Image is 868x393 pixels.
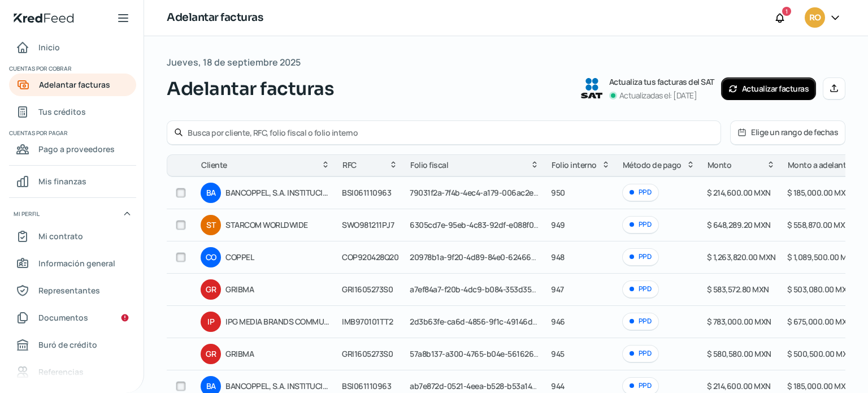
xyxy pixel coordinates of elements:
a: Información general [9,252,136,275]
span: $ 558,870.00 MXN [787,219,850,230]
span: 948 [551,252,565,262]
span: Monto a adelantar [788,158,853,172]
span: Cliente [201,158,227,172]
span: $ 675,000.00 MXN [787,316,852,327]
span: STARCOM WORLDWIDE [225,218,331,232]
span: Información general [38,256,115,270]
span: $ 503,080.00 MXN [787,284,852,295]
div: BA [201,183,221,203]
a: Inicio [9,36,136,59]
span: $ 648,289.20 MXN [707,219,771,230]
span: 944 [551,381,565,391]
span: Folio interno [552,158,597,172]
span: $ 783,000.00 MXN [707,316,771,327]
span: IPG MEDIA BRANDS COMMUNICATIONS [225,315,331,329]
h1: Adelantar facturas [167,10,263,26]
span: Pago a proveedores [38,142,115,156]
span: BSI061110963 [342,187,391,198]
a: Mi contrato [9,225,136,248]
span: $ 1,089,500.00 MXN [787,252,857,262]
button: Elige un rango de fechas [731,121,845,144]
span: SWO981211PJ7 [342,219,394,230]
span: ab7e872d-0521-4eea-b528-b53a140ecfd9 [410,381,557,391]
span: 79031f2a-7f4b-4ec4-a179-006ac2e6d51f [410,187,553,198]
button: Actualizar facturas [721,77,817,100]
span: 949 [551,219,565,230]
div: IP [201,312,221,332]
span: 950 [551,187,565,198]
div: PPD [622,216,659,234]
div: PPD [622,345,659,362]
span: $ 1,263,820.00 MXN [707,252,776,262]
a: Mis finanzas [9,170,136,193]
span: COP920428Q20 [342,252,398,262]
a: Buró de crédito [9,334,136,356]
span: GRIBMA [225,347,331,361]
div: GR [201,279,221,300]
a: Tus créditos [9,101,136,123]
div: CO [201,247,221,267]
a: Adelantar facturas [9,74,136,96]
a: Pago a proveedores [9,138,136,161]
input: Busca por cliente, RFC, folio fiscal o folio interno [188,127,714,138]
span: $ 580,580.00 MXN [707,348,771,359]
span: 945 [551,348,565,359]
span: 1 [785,6,788,16]
div: GR [201,344,221,364]
span: 947 [551,284,564,295]
span: Referencias [38,365,84,379]
span: Inicio [38,40,60,54]
span: Tus créditos [38,105,86,119]
div: PPD [622,313,659,330]
span: Buró de crédito [38,338,97,352]
span: $ 583,572.80 MXN [707,284,769,295]
span: $ 185,000.00 MXN [787,381,851,391]
span: BSI061110963 [342,381,391,391]
span: Cuentas por cobrar [9,63,134,74]
span: Mi perfil [14,209,40,219]
span: 57a8b137-a300-4765-b04e-5616263cb8b5 [410,348,560,359]
span: Documentos [38,310,88,325]
span: Adelantar facturas [167,75,334,102]
a: Representantes [9,279,136,302]
span: COPPEL [225,251,331,264]
div: ST [201,215,221,235]
span: Método de pago [623,158,682,172]
span: Mi contrato [38,229,83,243]
span: 20978b1a-9f20-4d89-84e0-62466d0a420d [410,252,563,262]
span: GRI1605273S0 [342,348,393,359]
span: $ 214,600.00 MXN [707,381,771,391]
span: Mis finanzas [38,174,86,188]
span: BANCOPPEL, S.A. INSTITUCION DE BANCA MULTIPLE [225,379,331,393]
span: RFC [342,158,357,172]
a: Documentos [9,306,136,329]
div: PPD [622,248,659,266]
span: Representantes [38,283,100,297]
span: IMB970101TT2 [342,316,393,327]
span: Jueves, 18 de septiembre 2025 [167,54,301,71]
span: BANCOPPEL, S.A. INSTITUCION DE BANCA MULTIPLE [225,186,331,200]
span: GRIBMA [225,283,331,296]
div: PPD [622,184,659,201]
span: Monto [708,158,732,172]
p: Actualiza tus facturas del SAT [609,75,714,89]
span: 6305cd7e-95eb-4c83-92df-e088f08af7f4 [410,219,555,230]
p: Actualizadas el: [DATE] [619,89,697,102]
img: SAT logo [581,78,602,98]
span: $ 500,500.00 MXN [787,348,853,359]
div: PPD [622,280,659,298]
span: Adelantar facturas [39,77,110,92]
span: $ 185,000.00 MXN [787,187,851,198]
span: 2d3b63fe-ca6d-4856-9f1c-49146def24bc [410,316,557,327]
span: GRI1605273S0 [342,284,393,295]
span: Cuentas por pagar [9,128,134,138]
a: Referencias [9,361,136,383]
span: $ 214,600.00 MXN [707,187,771,198]
span: Folio fiscal [410,158,448,172]
span: a7ef84a7-f20b-4dc9-b084-353d354d8575 [410,284,557,295]
span: 946 [551,316,565,327]
span: RO [809,11,821,25]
